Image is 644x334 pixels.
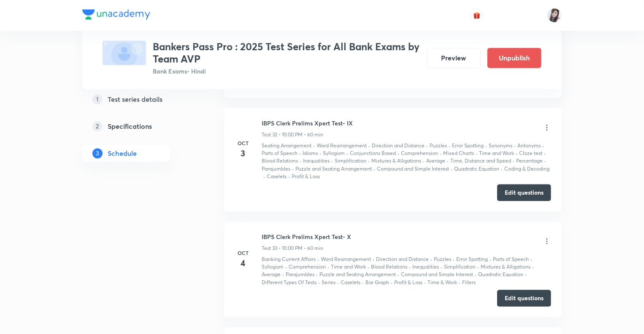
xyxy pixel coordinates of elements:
div: · [327,263,329,271]
button: Edit questions [497,184,551,201]
div: · [501,165,503,173]
h6: IBPS Clerk Prelims Xpert Test- IX [262,119,353,128]
div: · [516,149,517,157]
div: · [316,271,318,278]
h4: 4 [235,257,252,269]
div: · [398,149,399,157]
p: Test 33 • 10:00 PM • 60 min [262,244,323,252]
p: Series [322,279,336,286]
div: · [530,255,532,263]
p: Quadratic Equation [454,165,499,173]
p: Error Spotting [456,255,488,263]
img: Manjeet Kaur [547,8,562,22]
h4: 3 [235,147,252,160]
div: · [514,142,516,149]
p: Mixtures & Alligations [481,263,530,271]
h5: Schedule [108,148,137,158]
p: Seating Arrangement [262,142,311,149]
div: · [373,255,374,263]
button: Preview [427,48,481,68]
p: Fillers [462,279,476,286]
p: Different Types Of Tests [262,279,317,286]
p: Profit & Loss [394,279,422,286]
div: · [337,279,339,286]
p: Banking Current Affairs [262,255,316,263]
p: Percentage [516,157,543,165]
p: Syllogism [323,149,345,157]
p: Compound and Simple Interest [377,165,449,173]
p: Direction and Distance [376,255,429,263]
p: Idioms [303,149,318,157]
h3: Bankers Pass Pro : 2025 Test Series for All Bank Exams by Team AVP [153,41,420,65]
p: Mixed Charts [443,149,474,157]
div: · [544,157,546,165]
div: · [318,279,320,286]
div: · [477,263,479,271]
button: avatar [470,8,484,22]
h6: IBPS Clerk Prelims Xpert Test- X [262,232,351,241]
div: · [525,271,527,278]
p: Bank Exams • Hindi [153,67,420,76]
p: Mixtures & Alligations [371,157,421,165]
div: · [313,142,315,149]
p: Direction and Distance [372,142,425,149]
div: · [441,263,442,271]
a: Company Logo [82,9,150,22]
p: Compound and Simple Interest [401,271,473,278]
p: Puzzles [430,142,447,149]
p: Puzzles [434,255,451,263]
button: Edit questions [497,290,551,307]
div: · [426,142,428,149]
p: Average [426,157,445,165]
div: · [317,255,319,263]
h5: Specifications [108,121,152,131]
p: 3 [92,148,103,158]
a: 2Specifications [82,118,197,135]
h5: Test series details [108,94,162,104]
div: · [459,279,460,286]
p: Parts of Speech [493,255,529,263]
p: Blood Relations [371,263,407,271]
div: · [282,271,284,278]
h6: Oct [235,249,252,257]
div: · [424,279,426,286]
p: Caselets [341,279,360,286]
div: · [423,157,425,165]
p: Average [262,271,281,278]
p: Word Rearrangement [317,142,367,149]
div: · [368,263,369,271]
div: · [398,271,399,278]
div: · [449,142,450,149]
a: 1Test series details [82,91,197,108]
p: Bar Graph [365,279,389,286]
div: · [476,149,477,157]
p: 1 [92,94,103,104]
div: · [299,149,301,157]
p: Profit & Loss [292,173,320,180]
p: Test 32 • 10:00 PM • 60 min [262,131,323,138]
div: · [490,255,491,263]
div: · [430,255,432,263]
p: Inequalities [303,157,330,165]
p: Coding & Decoding [504,165,549,173]
p: Comprehension [401,149,438,157]
button: Unpublish [487,48,541,68]
div: · [544,149,546,157]
div: · [391,279,392,286]
img: avatar [473,11,481,19]
div: · [451,165,452,173]
p: Comprehension [289,263,326,271]
p: Conjunctions Based [350,149,396,157]
p: Word Rearrangement [321,255,371,263]
div: · [300,157,301,165]
p: Caselets [267,173,287,180]
div: · [453,255,455,263]
img: Company Logo [82,9,150,19]
div: · [319,149,321,157]
p: Simplification [335,157,366,165]
p: Blood Relations [262,157,298,165]
p: Cloze test [519,149,542,157]
p: Parts of Speech [262,149,298,157]
p: Parajumbles [262,165,290,173]
div: · [331,157,333,165]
